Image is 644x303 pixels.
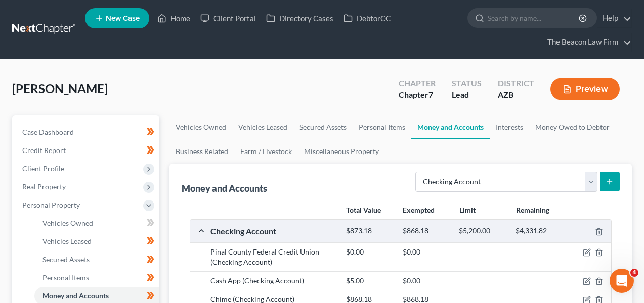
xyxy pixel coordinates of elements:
[399,89,436,101] div: Chapter
[398,226,454,236] div: $868.18
[22,200,80,209] span: Personal Property
[338,9,396,27] a: DebtorCC
[106,15,140,22] span: New Case
[490,115,529,139] a: Interests
[22,182,66,191] span: Real Property
[452,78,482,89] div: Status
[399,78,436,89] div: Chapter
[205,276,341,286] div: Cash App (Checking Account)
[182,182,267,194] div: Money and Accounts
[22,164,64,173] span: Client Profile
[597,9,631,27] a: Help
[14,123,159,141] a: Case Dashboard
[42,255,90,264] span: Secured Assets
[529,115,616,139] a: Money Owed to Debtor
[42,273,89,282] span: Personal Items
[169,115,232,139] a: Vehicles Owned
[341,226,398,236] div: $873.18
[42,237,92,245] span: Vehicles Leased
[428,90,433,99] span: 7
[454,226,510,236] div: $5,200.00
[34,250,159,269] a: Secured Assets
[346,206,381,214] strong: Total Value
[169,139,234,164] a: Business Related
[403,206,435,214] strong: Exempted
[293,115,353,139] a: Secured Assets
[34,232,159,250] a: Vehicles Leased
[610,269,634,293] iframe: Intercom live chat
[22,128,74,136] span: Case Dashboard
[234,139,298,164] a: Farm / Livestock
[353,115,411,139] a: Personal Items
[261,9,338,27] a: Directory Cases
[341,276,398,286] div: $5.00
[195,9,261,27] a: Client Portal
[510,226,567,236] div: $4,331.82
[452,89,482,101] div: Lead
[42,219,93,227] span: Vehicles Owned
[542,33,631,52] a: The Beacon Law Firm
[498,78,534,89] div: District
[205,226,341,236] div: Checking Account
[341,247,398,257] div: $0.00
[550,78,620,100] button: Preview
[34,269,159,287] a: Personal Items
[232,115,293,139] a: Vehicles Leased
[516,206,549,214] strong: Remaining
[298,139,385,164] a: Miscellaneous Property
[459,206,476,214] strong: Limit
[398,247,454,257] div: $0.00
[398,276,454,286] div: $0.00
[12,81,108,96] span: [PERSON_NAME]
[34,214,159,232] a: Vehicles Owned
[488,9,580,27] input: Search by name...
[14,141,159,160] a: Credit Report
[152,9,195,27] a: Home
[205,247,341,267] div: Pinal County Federal Credit Union (Checking Account)
[22,146,66,155] span: Credit Report
[411,115,490,139] a: Money and Accounts
[42,291,109,300] span: Money and Accounts
[630,269,638,277] span: 4
[498,89,534,101] div: AZB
